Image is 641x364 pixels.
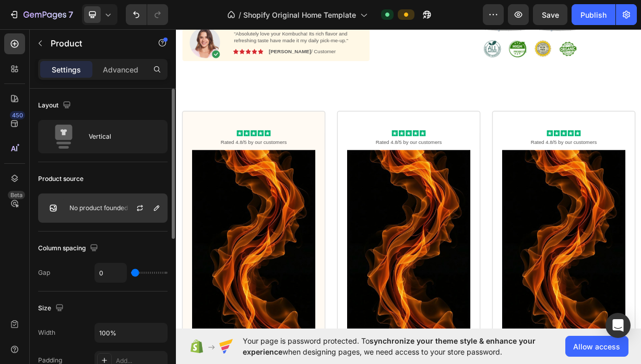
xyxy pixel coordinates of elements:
[239,9,241,20] span: /
[243,336,536,356] span: synchronize your theme style & enhance your experience
[95,263,126,282] input: Auto
[43,198,64,219] img: no image transparent
[51,37,139,50] p: Product
[38,328,55,337] div: Width
[243,9,356,20] span: Shopify Original Home Template
[38,241,100,256] div: Column spacing
[69,204,128,212] p: No product founded
[231,153,395,164] p: Rated 4.8/5 by our customers
[52,64,81,75] p: Settings
[176,25,641,333] iframe: Design area
[606,313,631,338] div: Open Intercom Messenger
[565,336,628,357] button: Allow access
[95,323,167,342] input: Auto
[4,4,78,25] button: 7
[573,341,620,352] span: Allow access
[103,64,138,75] p: Advanced
[38,268,50,277] div: Gap
[243,335,565,357] span: Your page is password protected. To when designing pages, we need access to your store password.
[89,125,152,149] div: Vertical
[126,4,168,25] div: Undo/Redo
[440,153,604,164] p: Rated 4.8/5 by our customers
[572,4,615,25] button: Publish
[38,99,73,113] div: Layout
[8,191,25,199] div: Beta
[580,9,607,20] div: Publish
[38,174,84,184] div: Product source
[38,301,66,316] div: Size
[68,8,73,21] p: 7
[542,10,559,19] span: Save
[533,4,567,25] button: Save
[10,111,25,119] div: 450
